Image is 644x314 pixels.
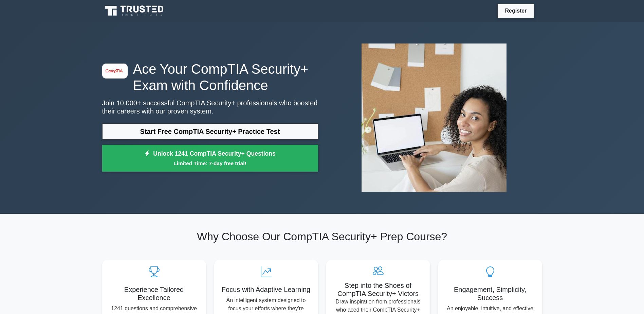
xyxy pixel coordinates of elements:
h5: Focus with Adaptive Learning [220,285,313,294]
h5: Step into the Shoes of CompTIA Security+ Victors [332,281,425,298]
a: Start Free CompTIA Security+ Practice Test [102,123,318,140]
h5: Experience Tailored Excellence [108,285,201,302]
small: Limited Time: 7-day free trial! [111,159,310,167]
a: Register [501,6,531,15]
p: Join 10,000+ successful CompTIA Security+ professionals who boosted their careers with our proven... [102,99,318,115]
h5: Engagement, Simplicity, Success [444,285,537,302]
h2: Why Choose Our CompTIA Security+ Prep Course? [102,230,542,243]
a: Unlock 1241 CompTIA Security+ QuestionsLimited Time: 7-day free trial! [102,145,318,172]
h1: Ace Your CompTIA Security+ Exam with Confidence [102,61,318,93]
